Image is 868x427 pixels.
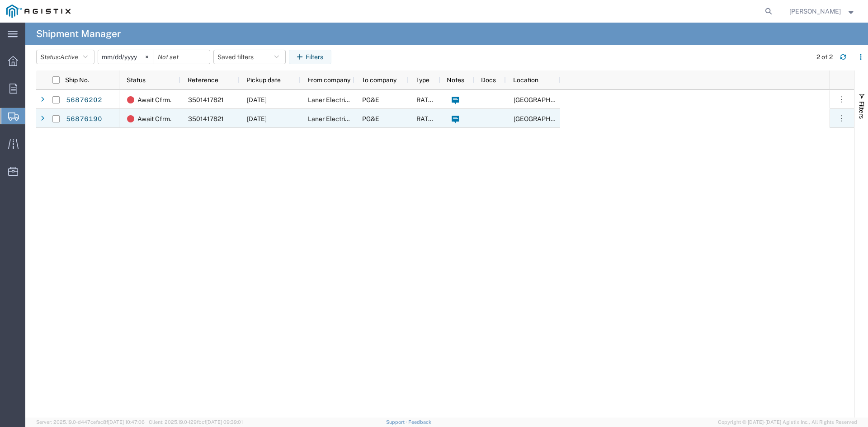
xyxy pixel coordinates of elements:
[386,419,409,425] a: Support
[66,112,103,127] a: 56876190
[362,96,379,103] span: PG&E
[416,115,437,122] span: RATED
[718,418,857,426] span: Copyright © [DATE]-[DATE] Agistix Inc., All Rights Reserved
[66,93,103,108] a: 56876202
[206,419,243,425] span: [DATE] 09:39:01
[137,90,171,109] span: Await Cfrm.
[481,76,496,84] span: Docs
[98,50,154,64] input: Not set
[213,50,286,64] button: Saved filters
[858,101,865,119] span: Filters
[362,76,396,84] span: To company
[416,76,429,84] span: Type
[137,109,171,128] span: Await Cfrm.
[416,96,437,103] span: RATED
[188,96,224,103] span: 3501417821
[308,96,390,103] span: Laner Electric Supply Co Inc
[447,76,464,84] span: Notes
[789,6,856,17] button: [PERSON_NAME]
[60,53,78,61] span: Active
[816,52,833,62] div: 2 of 2
[514,96,578,103] span: Fresno DC
[36,50,94,64] button: Status:Active
[289,50,331,64] button: Filters
[513,76,538,84] span: Location
[789,6,841,16] span: James Laner
[246,76,281,84] span: Pickup date
[308,115,390,122] span: Laner Electric Supply Co Inc
[514,115,578,122] span: Fresno DC
[36,419,145,425] span: Server: 2025.19.0-d447cefac8f
[188,115,224,122] span: 3501417821
[36,23,121,45] h4: Shipment Manager
[188,76,218,84] span: Reference
[154,50,210,64] input: Not set
[307,76,350,84] span: From company
[65,76,89,84] span: Ship No.
[408,419,431,425] a: Feedback
[362,115,379,122] span: PG&E
[6,5,71,18] img: logo
[247,115,267,122] span: 09/24/2025
[247,96,267,103] span: 09/24/2025
[108,419,145,425] span: [DATE] 10:47:06
[149,419,243,425] span: Client: 2025.19.0-129fbcf
[127,76,146,84] span: Status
